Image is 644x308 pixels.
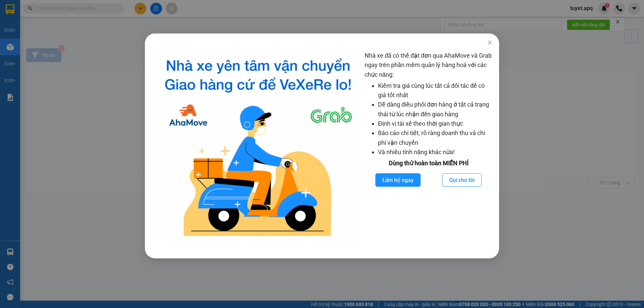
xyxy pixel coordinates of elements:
div: Dùng thử hoàn toàn MIỄN PHÍ [365,159,492,168]
li: Dễ dàng điều phối đơn hàng ở tất cả trạng thái từ lúc nhận đến giao hàng [378,100,492,119]
li: Báo cáo chi tiết, rõ ràng doanh thu và chi phí vận chuyển [378,128,492,147]
li: Và nhiều tính năng khác nữa! [378,147,492,157]
li: Định vị tài xế theo thời gian thực [378,119,492,128]
button: Gọi cho tôi [442,173,482,187]
span: Gọi cho tôi [449,176,475,184]
button: Close [480,34,499,52]
div: Nhà xe đã có thể đặt đơn qua AhaMove và Grab ngay trên phần mềm quản lý hàng hoá với các chức năng: [365,51,492,242]
img: logo [157,51,359,242]
span: Liên hệ ngay [382,176,414,184]
span: close [487,40,492,45]
button: Liên hệ ngay [375,173,421,187]
li: Kiểm tra giá cùng lúc tất cả đối tác để có giá tốt nhất [378,81,492,100]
